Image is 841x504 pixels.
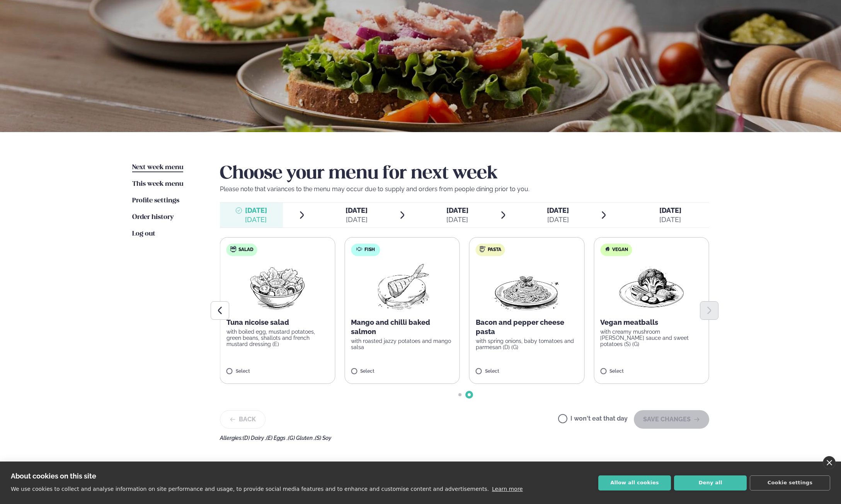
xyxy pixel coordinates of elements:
[492,486,523,492] a: Learn more
[368,262,436,312] img: Fish.png
[547,215,569,224] div: [DATE]
[132,181,183,187] span: This week menu
[604,246,610,252] img: Vegan.svg
[132,163,183,172] a: Next week menu
[243,262,312,312] img: Salad.png
[674,475,747,490] button: Deny all
[220,435,709,441] div: Allergies:
[488,247,501,253] span: Pasta
[315,435,331,441] span: (S) Soy
[364,247,375,253] span: Fish
[634,410,709,429] button: SAVE CHANGES
[11,486,489,492] p: We use cookies to collect and analyse information on site performance and usage, to provide socia...
[700,301,718,320] button: Next slide
[346,206,368,214] span: [DATE]
[659,206,681,214] span: [DATE]
[351,318,453,336] p: Mango and chilli baked salmon
[266,435,288,441] span: (E) Eggs ,
[476,338,578,350] p: with spring onions, baby tomatoes and parmesan (D) (G)
[356,246,363,252] img: fish.svg
[245,206,267,214] span: [DATE]
[617,262,685,312] img: Vegan.png
[468,393,471,396] span: Go to slide 2
[493,262,561,312] img: Spagetti.png
[220,410,266,429] button: Back
[600,318,703,327] p: Vegan meatballs
[132,231,155,237] span: Log out
[220,163,709,185] h2: Choose your menu for next week
[132,164,183,171] span: Next week menu
[476,318,578,336] p: Bacon and pepper cheese pasta
[243,435,266,441] span: (D) Dairy ,
[220,185,709,194] p: Please note that variances to the menu may occur due to supply and orders from people dining prio...
[132,197,179,204] span: Profile settings
[132,214,174,221] span: Order history
[600,329,703,347] p: with creamy mushroom [PERSON_NAME] sauce and sweet potatoes (S) (G)
[132,180,183,189] a: This week menu
[245,215,267,224] div: [DATE]
[612,247,628,253] span: Vegan
[226,318,329,327] p: Tuna nicoise salad
[238,247,254,253] span: Salad
[823,456,836,469] a: close
[132,213,174,222] a: Order history
[132,196,179,205] a: Profile settings
[480,246,486,252] img: pasta.svg
[598,475,671,490] button: Allow all cookies
[446,206,468,214] span: [DATE]
[211,301,229,320] button: Previous slide
[547,206,569,214] span: [DATE]
[288,435,315,441] span: (G) Gluten ,
[458,393,461,396] span: Go to slide 1
[351,338,453,350] p: with roasted jazzy potatoes and mango salsa
[446,215,468,224] div: [DATE]
[230,246,237,252] img: salad.svg
[659,215,681,224] div: [DATE]
[346,215,368,224] div: [DATE]
[226,329,329,347] p: with boiled egg, mustard potatoes, green beans, shallots and french mustard dressing (E)
[11,472,96,480] strong: About cookies on this site
[132,229,155,239] a: Log out
[750,475,830,490] button: Cookie settings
